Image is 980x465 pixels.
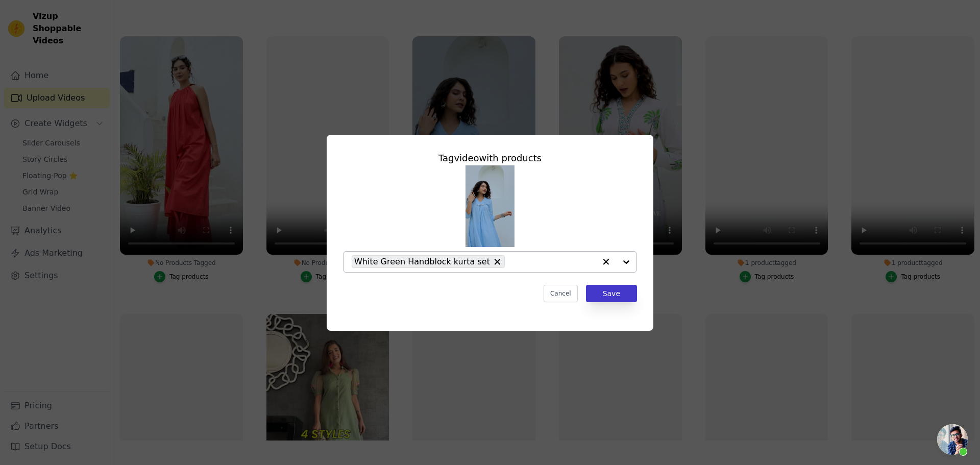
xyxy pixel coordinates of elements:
[586,285,637,302] button: Save
[544,285,578,302] button: Cancel
[465,165,514,247] img: reel-preview-ambreeonline.myshopify.com-3704791939532159406_3069079967.jpeg
[937,424,968,455] a: Open chat
[343,151,637,165] div: Tag video with products
[354,255,490,268] span: White Green Handblock kurta set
